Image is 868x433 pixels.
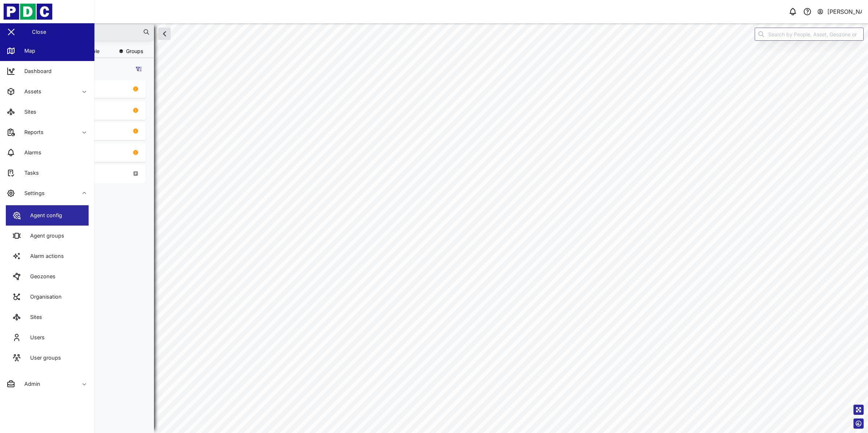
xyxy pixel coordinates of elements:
a: User groups [6,348,89,368]
a: Agent config [6,205,89,226]
a: Alarm actions [6,246,89,266]
a: Sites [6,307,89,327]
a: Organisation [6,287,89,307]
div: [PERSON_NAME] [827,7,862,16]
div: Close [32,28,46,36]
a: Users [6,327,89,348]
button: [PERSON_NAME] [817,7,862,17]
div: Users [25,333,45,341]
a: Geozones [6,266,89,287]
div: Organisation [25,293,62,301]
div: Admin [19,380,40,388]
a: Agent groups [6,226,89,246]
div: Agent groups [25,232,64,240]
div: Alarms [19,149,41,157]
div: Agent config [25,211,62,219]
img: Main Logo [4,4,98,20]
div: User groups [25,354,61,362]
div: Sites [19,108,36,116]
div: Map [19,47,35,55]
div: Alarm actions [25,252,64,260]
div: Tasks [19,169,39,177]
span: Groups [126,49,143,54]
div: Sites [25,313,42,321]
div: Reports [19,128,44,136]
div: Dashboard [19,67,52,75]
div: Geozones [25,272,56,280]
div: Assets [19,88,41,96]
div: Settings [19,189,45,197]
input: Search by People, Asset, Geozone or Place [755,28,864,41]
